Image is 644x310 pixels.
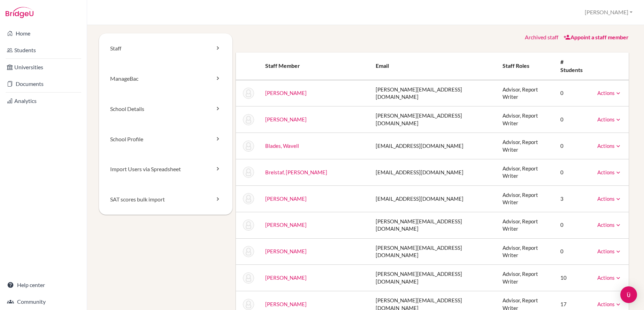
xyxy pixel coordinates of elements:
[99,64,232,94] a: ManageBac
[597,248,622,254] a: Actions
[370,133,497,159] td: [EMAIL_ADDRESS][DOMAIN_NAME]
[1,278,85,292] a: Help center
[99,94,232,124] a: School Details
[243,141,254,152] img: Wavell Blades
[243,193,254,204] img: Nadine Brelstaff
[265,275,307,281] a: [PERSON_NAME]
[497,133,555,159] td: Advisor, Report Writer
[597,143,622,149] a: Actions
[1,94,85,108] a: Analytics
[99,154,232,184] a: Import Users via Spreadsheet
[555,185,592,212] td: 3
[6,7,33,18] img: Bridge-U
[265,169,327,175] a: Brelstaf, [PERSON_NAME]
[370,53,497,80] th: Email
[497,106,555,133] td: Advisor, Report Writer
[99,33,232,64] a: Staff
[265,196,307,202] a: [PERSON_NAME]
[555,53,592,80] th: # students
[370,238,497,265] td: [PERSON_NAME][EMAIL_ADDRESS][DOMAIN_NAME]
[497,238,555,265] td: Advisor, Report Writer
[260,53,370,80] th: Staff member
[555,159,592,186] td: 0
[555,133,592,159] td: 0
[99,124,232,154] a: School Profile
[497,265,555,291] td: Advisor, Report Writer
[597,301,622,307] a: Actions
[265,116,307,122] a: [PERSON_NAME]
[370,80,497,106] td: [PERSON_NAME][EMAIL_ADDRESS][DOMAIN_NAME]
[555,238,592,265] td: 0
[370,265,497,291] td: [PERSON_NAME][EMAIL_ADDRESS][DOMAIN_NAME]
[497,185,555,212] td: Advisor, Report Writer
[597,275,622,281] a: Actions
[243,114,254,125] img: Adam Bernard
[582,6,636,19] button: [PERSON_NAME]
[1,60,85,74] a: Universities
[265,143,299,149] a: Blades, Wavell
[555,106,592,133] td: 0
[243,299,254,310] img: Samantha Kay
[370,159,497,186] td: [EMAIL_ADDRESS][DOMAIN_NAME]
[497,80,555,106] td: Advisor, Report Writer
[1,26,85,40] a: Home
[525,34,558,40] a: Archived staff
[597,222,622,228] a: Actions
[370,185,497,212] td: [EMAIL_ADDRESS][DOMAIN_NAME]
[1,295,85,309] a: Community
[243,220,254,231] img: Alicia Gibson
[243,272,254,284] img: Thomas Hunt
[265,222,307,228] a: [PERSON_NAME]
[370,106,497,133] td: [PERSON_NAME][EMAIL_ADDRESS][DOMAIN_NAME]
[597,90,622,96] a: Actions
[99,184,232,215] a: SAT scores bulk import
[370,212,497,238] td: [PERSON_NAME][EMAIL_ADDRESS][DOMAIN_NAME]
[497,212,555,238] td: Advisor, Report Writer
[597,169,622,175] a: Actions
[620,286,637,303] div: Open Intercom Messenger
[243,246,254,257] img: Lance Graham
[555,80,592,106] td: 0
[497,159,555,186] td: Advisor, Report Writer
[265,248,307,254] a: [PERSON_NAME]
[243,167,254,178] img: Nadine Brelstaf
[597,196,622,202] a: Actions
[265,90,307,96] a: [PERSON_NAME]
[597,116,622,122] a: Actions
[1,43,85,57] a: Students
[555,265,592,291] td: 10
[563,34,629,40] a: Appoint a staff member
[555,212,592,238] td: 0
[497,53,555,80] th: Staff roles
[243,88,254,99] img: Ligaya Batten
[265,301,307,307] a: [PERSON_NAME]
[1,77,85,91] a: Documents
